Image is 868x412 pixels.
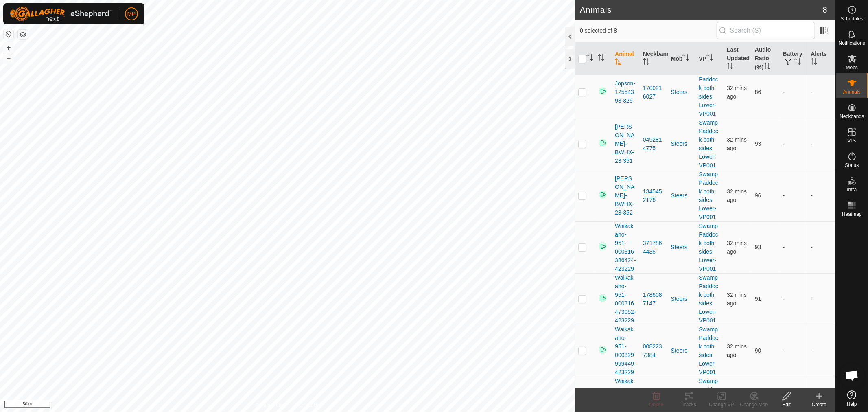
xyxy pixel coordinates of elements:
[127,10,136,18] span: MP
[780,66,808,118] td: -
[699,119,718,169] a: Swamp Paddock both sides Lower-VP001
[823,4,827,16] span: 8
[598,241,608,251] img: returning on
[615,222,636,273] span: Waikakaho-951-000316386424-423229
[643,59,649,66] p-sorticon: Activate to sort
[580,26,717,35] span: 0 selected of 8
[752,42,780,75] th: Audio Ratio (%)
[598,345,608,355] img: returning on
[671,295,693,303] div: Steers
[4,53,13,63] button: –
[695,42,724,75] th: VP
[598,190,608,199] img: returning on
[840,114,864,119] span: Neckbands
[643,136,665,153] div: 0492814775
[727,64,733,70] p-sorticon: Activate to sort
[847,187,857,192] span: Infra
[807,325,835,377] td: -
[755,347,761,354] span: 90
[807,221,835,273] td: -
[598,86,608,96] img: returning on
[755,244,761,250] span: 93
[699,171,718,220] a: Swamp Paddock both sides Lower-VP001
[780,273,808,325] td: -
[840,16,863,21] span: Schedules
[811,59,817,66] p-sorticon: Activate to sort
[671,346,693,355] div: Steers
[671,140,693,148] div: Steers
[586,55,593,62] p-sorticon: Activate to sort
[643,291,665,308] div: 1786087147
[717,22,815,39] input: Search (S)
[807,118,835,170] td: -
[738,401,770,408] div: Change Mob
[598,55,604,62] p-sorticon: Activate to sort
[846,65,858,70] span: Mobs
[727,136,747,151] span: 8 Oct 2025, 11:33 am
[807,66,835,118] td: -
[18,30,28,39] button: Map Layers
[699,326,718,375] a: Swamp Paddock both sides Lower-VP001
[803,401,835,408] div: Create
[612,42,640,75] th: Animal
[598,138,608,148] img: returning on
[4,43,13,53] button: +
[643,187,665,204] div: 1345452176
[727,343,747,358] span: 8 Oct 2025, 11:33 am
[706,55,713,62] p-sorticon: Activate to sort
[615,123,636,165] span: [PERSON_NAME]-BWHX-23-351
[615,174,636,217] span: [PERSON_NAME]-BWHX-23-352
[643,239,665,256] div: 3717864435
[755,296,761,302] span: 91
[842,212,862,217] span: Heatmap
[727,240,747,255] span: 8 Oct 2025, 11:34 am
[845,163,859,168] span: Status
[668,42,696,75] th: Mob
[843,90,861,94] span: Animals
[780,118,808,170] td: -
[724,42,752,75] th: Last Updated
[807,170,835,221] td: -
[780,325,808,377] td: -
[615,325,636,377] span: Waikakaho-951-000329999449-423229
[615,59,621,66] p-sorticon: Activate to sort
[727,188,747,203] span: 8 Oct 2025, 11:33 am
[755,192,761,199] span: 96
[794,59,801,66] p-sorticon: Activate to sort
[755,140,761,147] span: 93
[649,402,664,408] span: Delete
[780,221,808,273] td: -
[10,7,112,21] img: Gallagher Logo
[682,55,689,62] p-sorticon: Activate to sort
[780,42,808,75] th: Battery
[640,42,668,75] th: Neckband
[699,68,718,117] a: Swamp Paddock both sides Lower-VP001
[727,291,747,307] span: 8 Oct 2025, 11:33 am
[780,170,808,221] td: -
[807,273,835,325] td: -
[847,138,856,143] span: VPs
[671,243,693,252] div: Steers
[755,89,761,95] span: 86
[4,29,13,39] button: Reset Map
[840,363,864,388] div: Open chat
[770,401,803,408] div: Edit
[705,401,738,408] div: Change VP
[699,274,718,324] a: Swamp Paddock both sides Lower-VP001
[847,402,857,407] span: Help
[256,401,286,409] a: Privacy Policy
[671,88,693,96] div: Steers
[839,41,865,46] span: Notifications
[598,293,608,303] img: returning on
[727,85,747,100] span: 8 Oct 2025, 11:33 am
[671,191,693,200] div: Steers
[673,401,705,408] div: Tracks
[836,387,868,410] a: Help
[580,5,823,15] h2: Animals
[807,42,835,75] th: Alerts
[295,401,319,409] a: Contact Us
[615,79,636,105] span: Jopson-12554393-325
[615,274,636,325] span: Waikakaho-951-000316473052-423229
[699,223,718,272] a: Swamp Paddock both sides Lower-VP001
[643,342,665,359] div: 0082237384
